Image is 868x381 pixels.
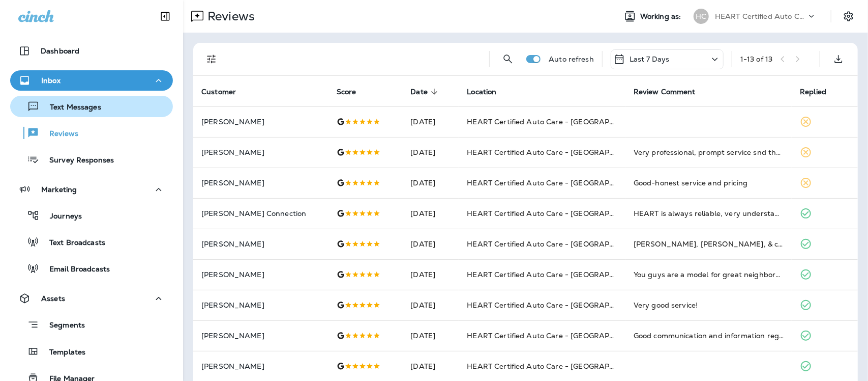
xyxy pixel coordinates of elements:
[467,331,649,340] span: HEART Certified Auto Care - [GEOGRAPHIC_DATA]
[337,87,370,96] span: Score
[634,208,784,219] div: HEART is always reliable, very understanding and responsible. Hard to find that in this kind of b...
[634,88,696,96] span: Review Comment
[800,87,840,96] span: Replied
[40,212,82,222] p: Journeys
[402,229,459,259] td: [DATE]
[715,12,806,20] p: HEART Certified Auto Care
[201,49,222,69] button: Filters
[402,198,459,229] td: [DATE]
[467,362,649,371] span: HEART Certified Auto Care - [GEOGRAPHIC_DATA]
[10,314,173,336] button: Segments
[410,87,441,96] span: Date
[201,301,320,309] p: [PERSON_NAME]
[402,259,459,290] td: [DATE]
[634,300,784,310] div: Very good service!
[201,332,320,340] p: [PERSON_NAME]
[10,149,173,170] button: Survey Responses
[41,294,65,303] p: Assets
[634,269,784,280] div: You guys are a model for great neighborhood auto service!
[39,156,114,166] p: Survey Responses
[10,41,173,61] button: Dashboard
[467,87,510,96] span: Location
[201,362,320,370] p: [PERSON_NAME]
[10,70,173,91] button: Inbox
[410,88,428,96] span: Date
[10,288,173,309] button: Assets
[41,47,79,55] p: Dashboard
[467,209,649,218] span: HEART Certified Auto Care - [GEOGRAPHIC_DATA]
[39,238,105,248] p: Text Broadcasts
[402,106,459,137] td: [DATE]
[694,9,709,24] div: HC
[203,9,255,24] p: Reviews
[10,341,173,362] button: Templates
[498,49,518,69] button: Search Reviews
[201,209,320,217] p: [PERSON_NAME] Connection
[201,148,320,156] p: [PERSON_NAME]
[634,147,784,157] div: Very professional, prompt service snd thorough. So happy I found them!
[840,7,858,25] button: Settings
[201,88,236,96] span: Customer
[467,178,649,187] span: HEART Certified Auto Care - [GEOGRAPHIC_DATA]
[640,12,683,21] span: Working as:
[201,179,320,187] p: [PERSON_NAME]
[151,6,179,26] button: Collapse Sidebar
[39,129,78,139] p: Reviews
[10,258,173,279] button: Email Broadcasts
[40,103,101,113] p: Text Messages
[402,168,459,198] td: [DATE]
[402,137,459,168] td: [DATE]
[201,270,320,279] p: [PERSON_NAME]
[201,87,249,96] span: Customer
[10,179,173,200] button: Marketing
[634,87,709,96] span: Review Comment
[549,55,594,63] p: Auto refresh
[467,117,649,126] span: HEART Certified Auto Care - [GEOGRAPHIC_DATA]
[634,331,784,341] div: Good communication and information regarding quotes for future needs. Didn’t wait long for oil an...
[828,49,849,69] button: Export as CSV
[10,96,173,117] button: Text Messages
[630,55,670,63] p: Last 7 Days
[800,88,826,96] span: Replied
[467,301,649,310] span: HEART Certified Auto Care - [GEOGRAPHIC_DATA]
[39,265,110,275] p: Email Broadcasts
[467,148,649,157] span: HEART Certified Auto Care - [GEOGRAPHIC_DATA]
[634,239,784,249] div: Armando, Jaime, & colleague Mechanic are thoroughly competent, professional & polite. Great to ha...
[10,122,173,144] button: Reviews
[634,178,784,188] div: Good-honest service and pricing
[467,270,649,279] span: HEART Certified Auto Care - [GEOGRAPHIC_DATA]
[740,55,772,63] div: 1 - 13 of 13
[201,118,320,126] p: [PERSON_NAME]
[10,231,173,253] button: Text Broadcasts
[467,88,496,96] span: Location
[337,88,356,96] span: Score
[10,205,173,226] button: Journeys
[467,239,649,249] span: HEART Certified Auto Care - [GEOGRAPHIC_DATA]
[39,348,85,358] p: Templates
[41,76,61,85] p: Inbox
[41,185,77,194] p: Marketing
[201,240,320,248] p: [PERSON_NAME]
[39,321,85,331] p: Segments
[402,290,459,320] td: [DATE]
[402,320,459,351] td: [DATE]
